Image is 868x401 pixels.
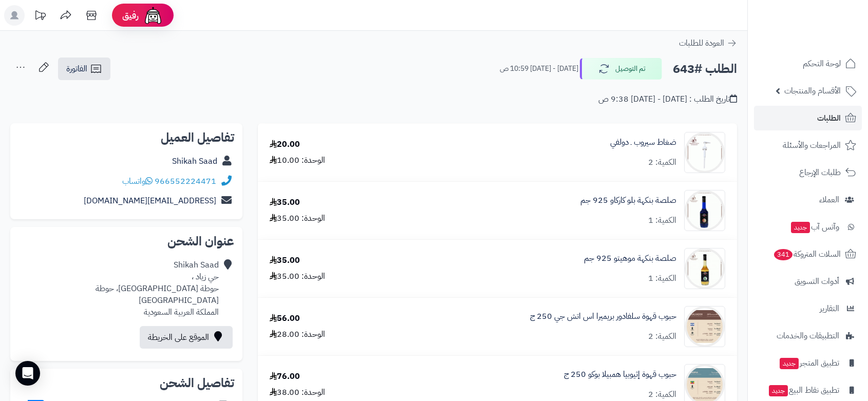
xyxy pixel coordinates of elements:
div: 35.00 [270,255,300,266]
div: تاريخ الطلب : [DATE] - [DATE] 9:38 ص [598,93,737,105]
div: الوحدة: 38.00 [270,387,325,398]
a: Shikah Saad [172,155,217,167]
a: الموقع على الخريطة [140,326,233,349]
div: الكمية: 1 [648,215,676,226]
h2: عنوان الشحن [18,235,234,247]
a: صلصة بنكهة بلو كاركاو 925 جم [580,195,676,206]
div: 20.00 [270,139,300,150]
span: جديد [780,358,799,369]
div: الوحدة: 35.00 [270,213,325,224]
div: Open Intercom Messenger [15,361,40,386]
div: 35.00 [270,197,300,208]
button: تم التوصيل [580,58,662,80]
a: الطلبات [754,106,862,130]
a: [EMAIL_ADDRESS][DOMAIN_NAME] [84,195,216,207]
h2: تفاصيل العميل [18,131,234,144]
span: أدوات التسويق [795,274,839,289]
a: تطبيق المتجرجديد [754,351,862,375]
a: العودة للطلبات [679,37,737,49]
a: أدوات التسويق [754,269,862,294]
img: logo-2.png [798,26,858,48]
a: التقارير [754,296,862,321]
span: 341 [774,249,792,260]
div: Shikah Saad حي زياد ، حوطة [GEOGRAPHIC_DATA]، حوطة [GEOGRAPHIC_DATA] المملكة العربية السعودية [18,259,219,318]
div: الوحدة: 10.00 [270,155,325,166]
div: الكمية: 2 [648,157,676,168]
a: واتساب [122,175,153,187]
a: السلات المتروكة341 [754,242,862,266]
img: ai-face.png [143,5,163,26]
a: طلبات الإرجاع [754,160,862,185]
a: الفاتورة [58,58,110,80]
span: العودة للطلبات [679,37,724,49]
a: ضغاط سيروب ـ دولفي [610,137,676,148]
span: العملاء [819,193,839,207]
span: تطبيق نقاط البيع [768,383,839,397]
a: العملاء [754,187,862,212]
span: السلات المتروكة [773,247,841,261]
div: الكمية: 2 [648,331,676,342]
span: جديد [769,385,788,396]
img: 1680081469-%D8%B6%D8%BA%D8%A7%D8%B7-%D8%B3%D9%8A%D8%B1%D9%88%D8%A8-90x90.gif [685,132,725,173]
span: جديد [791,222,810,233]
div: الوحدة: 35.00 [270,271,325,282]
div: 56.00 [270,313,300,324]
h2: تفاصيل الشحن [18,377,234,389]
a: صلصة بنكهة موهيتو 925 جم [584,253,676,264]
span: الأقسام والمنتجات [784,84,841,98]
a: المراجعات والأسئلة [754,133,862,158]
span: طلبات الإرجاع [799,165,841,180]
small: [DATE] - [DATE] 10:59 ص [500,64,578,74]
div: الكمية: 2 [648,389,676,400]
h2: الطلب #643 [673,59,737,80]
span: التطبيقات والخدمات [777,329,839,343]
img: 1744269903-Stickers%20New_page-0001-90x90.jpg [685,306,725,347]
img: 1750116274-1%20(5)-90x90.png [685,190,725,231]
a: حبوب قهوة سلفادور بريميرا اس اتش جي 250 ج [530,311,676,322]
div: الكمية: 1 [648,273,676,284]
span: الفاتورة [66,63,87,75]
span: لوحة التحكم [803,56,841,71]
span: التقارير [820,301,839,316]
a: التطبيقات والخدمات [754,323,862,348]
span: رفيق [122,9,139,22]
img: 1750027589-WhatsApp%20Image%202025-06-16%20at%201.45.37%20AM%20(1)-90x90.jpeg [685,248,725,289]
a: حبوب قهوة إثيوبيا همبيلا بوكو 250 ج [564,369,676,380]
a: تحديثات المنصة [27,5,53,28]
span: المراجعات والأسئلة [783,138,841,152]
a: 966552224471 [155,175,216,187]
div: 76.00 [270,371,300,383]
span: تطبيق المتجر [779,356,839,370]
span: الطلبات [817,111,841,125]
div: الوحدة: 28.00 [270,329,325,340]
a: وآتس آبجديد [754,215,862,239]
a: لوحة التحكم [754,51,862,76]
span: وآتس آب [790,220,839,234]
